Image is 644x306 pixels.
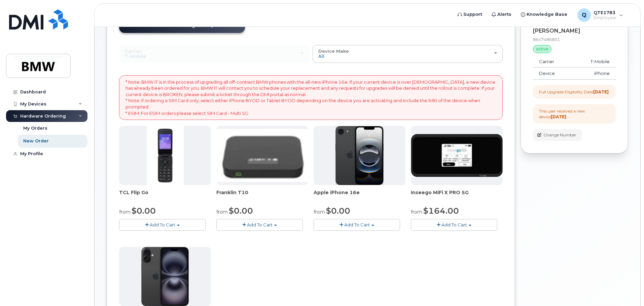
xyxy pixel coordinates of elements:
[487,8,516,21] a: Alerts
[593,89,609,94] strong: [DATE]
[582,11,586,19] span: Q
[344,222,370,227] span: Add To Cart
[119,189,211,203] div: TCL Flip Go
[216,189,308,203] div: Franklin T10
[141,247,189,306] img: iphone_16_plus.png
[216,209,228,215] small: from
[594,10,616,15] span: QTE1783
[326,206,350,216] span: $0.00
[314,219,400,231] button: Add To Cart
[539,89,609,95] div: Full Upgrade Eligibility Date
[497,11,511,18] span: Alerts
[463,11,482,18] span: Support
[147,126,184,185] img: TCL_FLIP_MODE.jpg
[247,222,273,227] span: Add To Cart
[314,189,405,203] div: Apple iPhone 16e
[335,126,384,185] img: iphone16e.png
[572,56,616,68] td: T-Mobile
[533,37,616,42] div: 8647486801
[441,222,467,227] span: Add To Cart
[132,206,156,216] span: $0.00
[533,45,551,53] div: active
[216,129,308,182] img: t10.jpg
[314,209,325,215] small: from
[533,28,616,34] div: [PERSON_NAME]
[527,11,567,18] span: Knowledge Base
[572,68,616,80] td: iPhone
[543,132,576,138] span: Change Number
[313,45,503,62] button: Device Make All
[539,108,610,120] div: This user received a new device
[551,114,566,119] strong: [DATE]
[119,219,206,231] button: Add To Cart
[453,8,487,21] a: Support
[318,48,349,54] span: Device Make
[533,129,582,141] button: Change Number
[533,56,572,68] td: Carrier
[573,8,628,22] div: QTE1783
[411,189,503,203] div: Inseego MiFi X PRO 5G
[533,68,572,80] td: Device
[216,219,303,231] button: Add To Cart
[150,222,175,227] span: Add To Cart
[411,209,422,215] small: from
[229,206,253,216] span: $0.00
[318,53,324,59] span: All
[411,134,503,177] img: cut_small_inseego_5G.jpg
[594,15,616,20] span: Employee
[615,277,639,301] iframe: Messenger Launcher
[119,209,131,215] small: from
[411,219,497,231] button: Add To Cart
[516,8,572,21] a: Knowledge Base
[423,206,459,216] span: $164.00
[126,79,496,116] p: * Note: BMW IT is in the process of upgrading all off-contract BMW phones with the all-new iPhone...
